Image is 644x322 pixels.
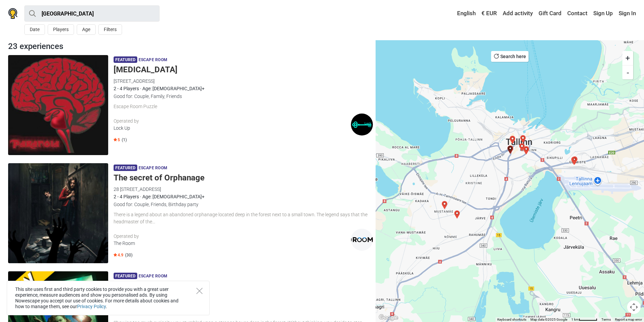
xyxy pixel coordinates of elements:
[592,7,615,20] a: Sign Up
[114,125,351,132] div: Lock Up
[601,318,611,321] a: Terms (opens in new tab)
[114,240,351,247] div: The Room
[114,253,117,256] img: Star
[114,93,373,100] div: Good for: Couple, Family, Friends
[122,137,127,143] span: (1)
[451,7,477,20] a: English
[8,55,108,155] img: Paranoia
[377,313,400,322] a: Open this area in Google Maps (opens a new window)
[114,233,351,240] div: Operated by
[114,201,373,208] div: Good for: Couple, Friends, Birthday party
[453,210,461,219] div: School of wizards
[452,11,457,16] img: English
[497,317,526,322] button: Keyboard shortcuts
[615,318,642,321] a: Report a map error
[501,7,534,20] a: Add activity
[351,229,373,251] img: The Room
[8,8,18,19] img: Nowescape logo
[48,24,74,35] button: Players
[5,40,376,52] div: 23 experiences
[8,163,108,263] img: The secret of Orphanage
[114,273,137,279] span: Featured
[570,157,578,165] div: Sherlock Holmes
[480,7,499,20] a: € EUR
[617,7,636,20] a: Sign In
[519,135,527,143] div: Old Tallinn Adventure
[114,85,373,92] div: 2 - 4 Players · Age: [DEMOGRAPHIC_DATA]+
[98,24,122,35] button: Filters
[114,138,117,141] img: Star
[522,146,530,154] div: Voice from darkness
[114,56,137,63] span: Featured
[139,56,167,64] span: Escape room
[508,136,517,144] div: Mission Red Alert
[114,211,373,225] div: There is a legend about an abandoned orphanage located deep in the forest next to a small town. T...
[7,281,210,315] div: This site uses first and third party cookies to provide you with a great user experience, measure...
[377,313,400,322] img: Google
[139,273,167,280] span: Escape room
[506,146,514,154] div: The secret of Orphanage
[77,304,106,309] a: Privacy Policy
[196,288,202,294] button: Close
[114,252,123,258] span: 4.9
[77,24,96,35] button: Age
[518,143,526,151] div: Children's parties, birthdays and team events at The Room escape rooms
[139,165,167,172] span: Escape room
[114,301,373,308] div: 2 - 6 Players · Age: [DEMOGRAPHIC_DATA]+
[114,165,137,171] span: Featured
[114,185,373,193] div: 28 [STREET_ADDRESS]
[622,51,633,65] button: +
[571,156,579,165] div: Trust
[114,193,373,200] div: 2 - 4 Players · Age: [DEMOGRAPHIC_DATA]+
[114,294,373,301] div: 28 [STREET_ADDRESS]
[491,51,529,62] button: Search here
[530,318,567,321] span: Map data ©2025 Google
[114,103,373,110] div: Escape Room Puzzle
[571,318,579,321] span: 1 km
[351,114,373,135] img: Lock Up
[114,173,373,183] h5: The secret of Orphanage
[566,7,589,20] a: Contact
[24,24,45,35] button: Date
[24,5,160,22] input: try “London”
[114,65,373,75] h5: [MEDICAL_DATA]
[622,65,633,79] button: -
[114,309,373,316] div: Good for: Family, Friends, Birthday party
[114,137,120,143] span: 5
[114,281,373,291] h5: Escape room "The Giant"
[114,77,373,85] div: [STREET_ADDRESS]
[627,300,641,314] button: Map camera controls
[114,118,351,125] div: Operated by
[125,252,133,258] span: (30)
[440,201,449,209] div: Radiation
[537,7,563,20] a: Gift Card
[569,317,599,322] button: Map Scale: 1 km per 51 pixels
